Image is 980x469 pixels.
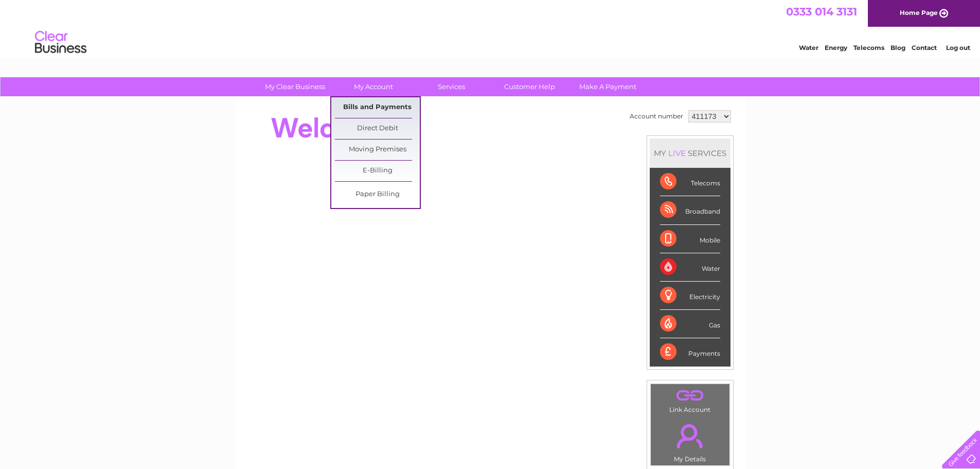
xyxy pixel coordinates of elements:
[660,253,720,282] div: Water
[853,44,884,51] a: Telecoms
[660,196,720,224] div: Broadband
[650,138,730,168] div: MY SERVICES
[650,384,730,416] td: Link Account
[912,44,937,51] a: Contact
[487,77,572,96] a: Customer Help
[335,184,420,205] a: Paper Billing
[253,77,337,96] a: My Clear Business
[660,338,720,366] div: Payments
[660,225,720,253] div: Mobile
[34,27,87,58] img: logo.png
[660,282,720,310] div: Electricity
[946,44,970,51] a: Log out
[660,310,720,338] div: Gas
[653,418,727,454] a: .
[335,161,420,181] a: E-Billing
[335,97,420,118] a: Bills and Payments
[660,168,720,196] div: Telecoms
[409,77,494,96] a: Services
[331,77,416,96] a: My Account
[825,44,847,51] a: Energy
[786,5,857,18] a: 0333 014 3131
[335,118,420,139] a: Direct Debit
[890,44,905,51] a: Blog
[666,148,688,158] div: LIVE
[565,77,650,96] a: Make A Payment
[799,44,818,51] a: Water
[247,6,734,50] div: Clear Business is a trading name of Verastar Limited (registered in [GEOGRAPHIC_DATA] No. 3667643...
[627,108,686,125] td: Account number
[653,387,727,405] a: .
[335,140,420,160] a: Moving Premises
[650,415,730,466] td: My Details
